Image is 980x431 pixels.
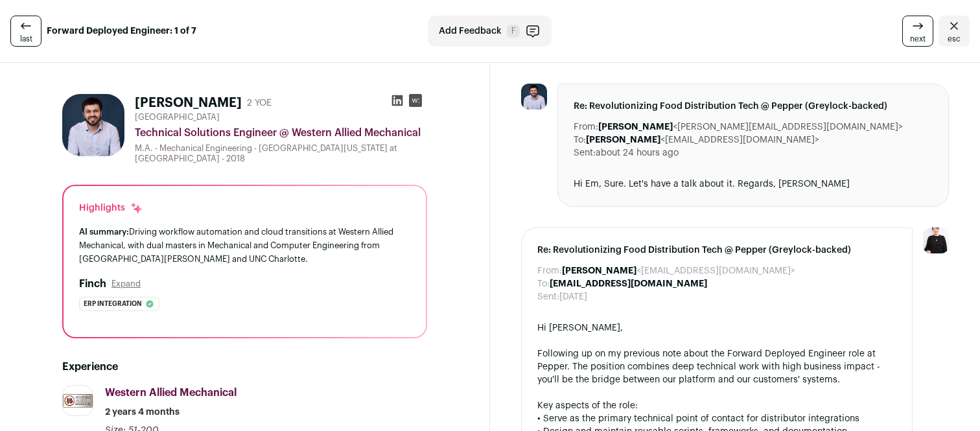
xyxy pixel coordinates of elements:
[135,112,220,122] span: [GEOGRAPHIC_DATA]
[574,121,598,134] dt: From:
[550,279,707,288] b: [EMAIL_ADDRESS][DOMAIN_NAME]
[439,25,502,38] span: Add Feedback
[521,84,547,110] img: 084e5bd59c5440e4614a204d64447fef06f7f37eeb6a9ed5dbc1d35840013b84.jpg
[562,264,795,277] dd: <[EMAIL_ADDRESS][DOMAIN_NAME]>
[63,394,93,408] img: 60c56f50a468e7ddc9de2616c0914fe140aed97744d2bb598340c087070ee77e.png
[135,143,427,164] div: M.A. - Mechanical Engineering - [GEOGRAPHIC_DATA][US_STATE] at [GEOGRAPHIC_DATA] - 2018
[111,279,141,289] button: Expand
[559,290,587,303] dd: [DATE]
[79,225,410,266] div: Driving workflow automation and cloud transitions at Western Allied Mechanical, with dual masters...
[135,94,242,112] h1: [PERSON_NAME]
[923,227,949,253] img: 9240684-medium_jpg
[910,34,926,44] span: next
[507,25,520,38] span: F
[84,297,142,310] span: Erp integration
[62,94,124,156] img: 084e5bd59c5440e4614a204d64447fef06f7f37eeb6a9ed5dbc1d35840013b84.jpg
[574,134,586,146] dt: To:
[537,264,562,277] dt: From:
[62,359,427,375] h2: Experience
[247,97,272,110] div: 2 YOE
[537,347,896,386] div: Following up on my previous note about the Forward Deployed Engineer role at Pepper. The position...
[79,276,106,292] h2: Finch
[20,34,32,44] span: last
[135,125,427,141] div: Technical Solutions Engineer @ Western Allied Mechanical
[79,227,129,236] span: AI summary:
[537,290,559,303] dt: Sent:
[596,146,679,159] dd: about 24 hours ago
[537,277,550,290] dt: To:
[105,406,180,419] span: 2 years 4 months
[79,202,143,215] div: Highlights
[537,399,896,412] div: Key aspects of the role:
[574,100,933,113] span: Re: Revolutionizing Food Distribution Tech @ Pepper (Greylock-backed)
[948,34,961,44] span: esc
[598,121,903,134] dd: <[PERSON_NAME][EMAIL_ADDRESS][DOMAIN_NAME]>
[939,16,970,47] a: Close
[537,412,896,425] div: • Serve as the primary technical point of contact for distributor integrations
[537,244,896,257] span: Re: Revolutionizing Food Distribution Tech @ Pepper (Greylock-backed)
[537,321,896,334] div: Hi [PERSON_NAME],
[598,122,673,132] b: [PERSON_NAME]
[586,135,660,145] b: [PERSON_NAME]
[428,16,552,47] button: Add Feedback F
[574,146,596,159] dt: Sent:
[562,266,636,275] b: [PERSON_NAME]
[105,388,237,398] span: Western Allied Mechanical
[47,25,196,38] strong: Forward Deployed Engineer: 1 of 7
[10,16,41,47] a: last
[586,134,819,146] dd: <[EMAIL_ADDRESS][DOMAIN_NAME]>
[574,178,933,191] div: Hi Em, Sure. Let's have a talk about it. Regards, [PERSON_NAME]
[902,16,933,47] a: next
